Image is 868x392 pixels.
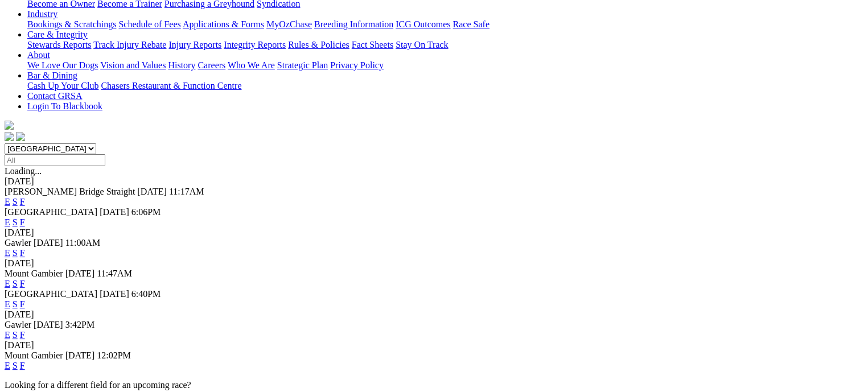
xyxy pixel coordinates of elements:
a: History [168,60,195,70]
a: Vision and Values [100,60,166,70]
span: [DATE] [65,350,95,360]
a: ICG Outcomes [396,19,450,29]
a: E [5,217,10,227]
a: E [5,197,10,207]
a: Bar & Dining [27,71,77,80]
a: F [20,217,25,227]
a: Stay On Track [396,40,448,49]
span: [GEOGRAPHIC_DATA] [5,207,97,217]
div: [DATE] [5,310,863,320]
a: Strategic Plan [277,60,328,70]
span: [DATE] [65,269,95,278]
a: S [13,299,18,309]
a: Contact GRSA [27,91,82,101]
span: Mount Gambier [5,269,63,278]
div: [DATE] [5,228,863,238]
a: S [13,279,18,288]
a: S [13,197,18,207]
img: logo-grsa-white.png [5,121,14,130]
span: 12:02PM [97,350,131,360]
a: Breeding Information [314,19,393,29]
img: twitter.svg [16,132,25,141]
a: Applications & Forms [183,19,264,29]
span: Gawler [5,320,31,329]
a: Injury Reports [168,40,221,49]
span: [GEOGRAPHIC_DATA] [5,289,97,299]
a: S [13,361,18,370]
div: Bar & Dining [27,81,863,91]
a: MyOzChase [266,19,312,29]
p: Looking for a different field for an upcoming race? [5,380,863,390]
a: F [20,330,25,340]
img: facebook.svg [5,132,14,141]
div: Industry [27,19,863,30]
a: Fact Sheets [352,40,393,49]
span: Gawler [5,238,31,247]
a: Rules & Policies [288,40,349,49]
a: Bookings & Scratchings [27,19,116,29]
a: Login To Blackbook [27,101,102,111]
a: S [13,248,18,258]
a: Cash Up Your Club [27,81,98,90]
div: [DATE] [5,258,863,269]
span: 6:06PM [131,207,161,217]
a: F [20,299,25,309]
div: [DATE] [5,340,863,350]
span: Mount Gambier [5,350,63,360]
a: Who We Are [228,60,275,70]
span: [PERSON_NAME] Bridge Straight [5,187,135,196]
span: [DATE] [100,207,129,217]
a: Integrity Reports [224,40,286,49]
span: [DATE] [137,187,167,196]
span: 6:40PM [131,289,161,299]
a: E [5,361,10,370]
div: About [27,60,863,71]
div: [DATE] [5,176,863,187]
a: Industry [27,9,57,19]
a: F [20,197,25,207]
a: E [5,299,10,309]
a: About [27,50,50,60]
a: Privacy Policy [330,60,384,70]
span: 11:17AM [169,187,204,196]
a: Stewards Reports [27,40,91,49]
a: We Love Our Dogs [27,60,98,70]
a: Care & Integrity [27,30,88,39]
span: 3:42PM [65,320,95,329]
a: E [5,279,10,288]
span: 11:47AM [97,269,132,278]
a: F [20,248,25,258]
span: [DATE] [34,320,63,329]
span: [DATE] [100,289,129,299]
a: Chasers Restaurant & Function Centre [101,81,241,90]
div: Care & Integrity [27,40,863,50]
span: [DATE] [34,238,63,247]
a: Schedule of Fees [118,19,180,29]
span: Loading... [5,166,42,176]
a: S [13,217,18,227]
span: 11:00AM [65,238,101,247]
a: F [20,279,25,288]
a: Careers [198,60,225,70]
a: F [20,361,25,370]
a: Race Safe [452,19,489,29]
a: Track Injury Rebate [93,40,166,49]
a: E [5,330,10,340]
a: S [13,330,18,340]
input: Select date [5,154,105,166]
a: E [5,248,10,258]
